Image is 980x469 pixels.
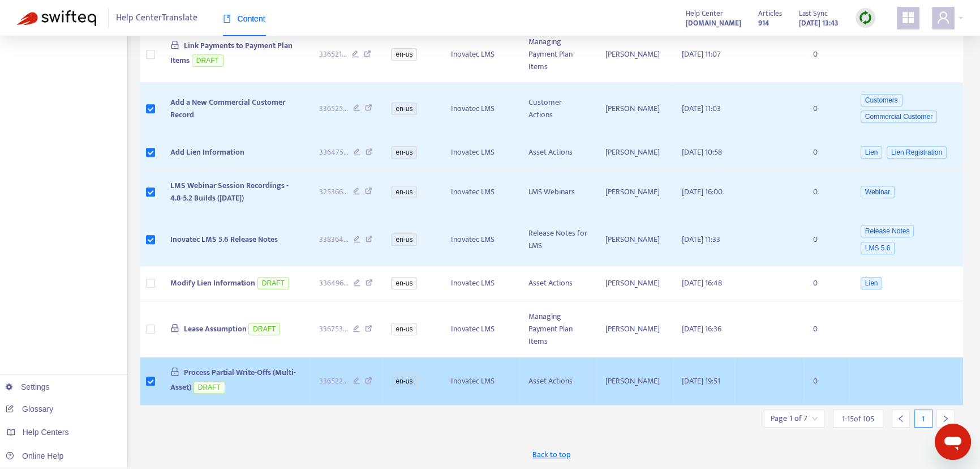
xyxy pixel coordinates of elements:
[804,301,849,357] td: 0
[519,301,596,357] td: Managing Payment Plan Items
[170,96,285,121] span: Add a New Commercial Customer Record
[686,17,741,29] strong: [DOMAIN_NAME]
[442,135,519,170] td: Inovatec LMS
[804,27,849,83] td: 0
[319,233,349,246] span: 338364 ...
[391,146,417,159] span: en-us
[901,11,915,24] span: appstore
[686,7,723,20] span: Help Center
[170,276,255,289] span: Modify Lien Information
[223,15,231,23] span: book
[319,48,347,61] span: 336521 ...
[519,266,596,302] td: Asset Actions
[391,186,417,198] span: en-us
[170,366,296,394] span: Process Partial Write-Offs (Multi-Asset)
[319,146,349,159] span: 336475 ...
[442,170,519,214] td: Inovatec LMS
[758,7,782,20] span: Articles
[319,103,348,115] span: 336525 ...
[596,266,673,302] td: [PERSON_NAME]
[519,83,596,135] td: Customer Actions
[596,83,673,135] td: [PERSON_NAME]
[682,374,720,387] span: [DATE] 19:51
[936,11,950,24] span: user
[319,277,349,289] span: 336496 ...
[319,375,348,387] span: 336522 ...
[861,110,937,123] span: Commercial Customer
[223,14,265,23] span: Content
[804,357,849,406] td: 0
[682,233,720,246] span: [DATE] 11:33
[248,323,280,335] span: DRAFT
[596,27,673,83] td: [PERSON_NAME]
[804,170,849,214] td: 0
[804,83,849,135] td: 0
[319,323,348,335] span: 336753 ...
[519,27,596,83] td: Managing Payment Plan Items
[897,415,905,423] span: left
[184,322,247,335] span: Lease Assumption
[391,233,417,246] span: en-us
[799,7,828,20] span: Last Sync
[116,7,197,29] span: Help Center Translate
[842,413,874,425] span: 1 - 15 of 105
[682,48,721,61] span: [DATE] 11:07
[861,242,895,254] span: LMS 5.6
[861,225,914,237] span: Release Notes
[861,277,883,289] span: Lien
[170,367,179,376] span: lock
[170,323,179,332] span: lock
[442,214,519,266] td: Inovatec LMS
[442,266,519,302] td: Inovatec LMS
[257,277,289,289] span: DRAFT
[442,27,519,83] td: Inovatec LMS
[391,375,417,387] span: en-us
[23,428,69,437] span: Help Centers
[682,185,723,198] span: [DATE] 16:00
[858,11,872,25] img: sync.dc5367851b00ba804db3.png
[682,146,722,159] span: [DATE] 10:58
[914,410,932,428] div: 1
[194,381,225,394] span: DRAFT
[682,276,722,289] span: [DATE] 16:48
[935,424,971,460] iframe: Button to launch messaging window
[519,135,596,170] td: Asset Actions
[686,16,741,29] a: [DOMAIN_NAME]
[192,54,223,67] span: DRAFT
[804,135,849,170] td: 0
[682,102,721,115] span: [DATE] 11:03
[391,103,417,115] span: en-us
[596,301,673,357] td: [PERSON_NAME]
[519,170,596,214] td: LMS Webinars
[391,323,417,335] span: en-us
[596,214,673,266] td: [PERSON_NAME]
[442,83,519,135] td: Inovatec LMS
[682,322,721,335] span: [DATE] 16:36
[596,357,673,406] td: [PERSON_NAME]
[170,179,289,204] span: LMS Webinar Session Recordings - 4.8-5.2 Builds ([DATE])
[758,17,769,29] strong: 914
[6,404,53,413] a: Glossary
[391,48,417,61] span: en-us
[861,186,895,198] span: Webinar
[6,382,50,391] a: Settings
[319,186,348,198] span: 325366 ...
[170,146,244,159] span: Add Lien Information
[942,415,949,423] span: right
[170,233,278,246] span: Inovatec LMS 5.6 Release Notes
[804,266,849,302] td: 0
[442,301,519,357] td: Inovatec LMS
[532,449,570,461] span: Back to top
[861,146,883,159] span: Lien
[596,135,673,170] td: [PERSON_NAME]
[596,170,673,214] td: [PERSON_NAME]
[861,94,902,106] span: Customers
[17,10,96,26] img: Swifteq
[6,451,63,461] a: Online Help
[887,146,947,159] span: Lien Registration
[799,17,839,29] strong: [DATE] 13:43
[519,357,596,406] td: Asset Actions
[804,214,849,266] td: 0
[442,357,519,406] td: Inovatec LMS
[170,40,179,49] span: lock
